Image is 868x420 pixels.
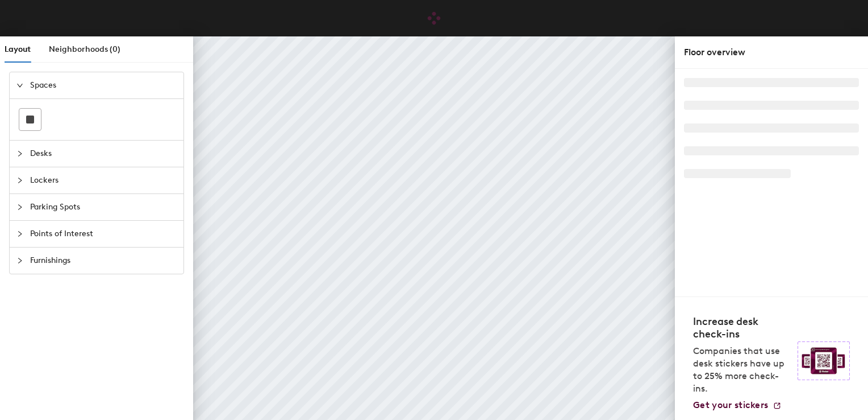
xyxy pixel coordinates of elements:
span: Get your stickers [693,400,768,410]
span: collapsed [16,204,23,211]
span: Desks [30,141,177,167]
span: Points of Interest [30,221,177,247]
span: Layout [5,44,31,54]
span: collapsed [16,150,23,157]
img: Sticker logo [798,341,850,380]
a: Get your stickers [693,400,782,411]
h4: Increase desk check-ins [693,315,791,340]
span: collapsed [16,257,23,264]
span: Lockers [30,167,177,193]
span: Parking Spots [30,194,177,220]
span: Spaces [30,72,177,98]
span: Neighborhoods (0) [49,44,120,54]
span: Furnishings [30,248,177,274]
span: expanded [16,82,23,89]
span: collapsed [16,230,23,237]
span: collapsed [16,177,23,184]
div: Floor overview [684,46,859,59]
p: Companies that use desk stickers have up to 25% more check-ins. [693,345,791,395]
